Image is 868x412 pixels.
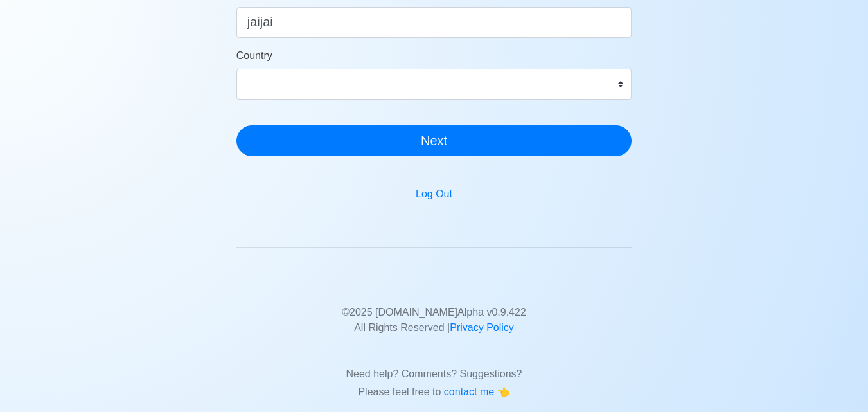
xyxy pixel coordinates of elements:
input: Ex. donaldcris [236,7,632,38]
p: Please feel free to [246,384,623,400]
label: Country [236,48,272,64]
span: contact me [444,386,497,397]
p: Need help? Comments? Suggestions? [246,351,623,382]
button: Next [236,125,632,156]
span: point [497,386,510,397]
a: Privacy Policy [450,322,514,333]
button: Log Out [407,182,461,206]
p: © 2025 [DOMAIN_NAME] Alpha v 0.9.422 All Rights Reserved | [246,289,623,336]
